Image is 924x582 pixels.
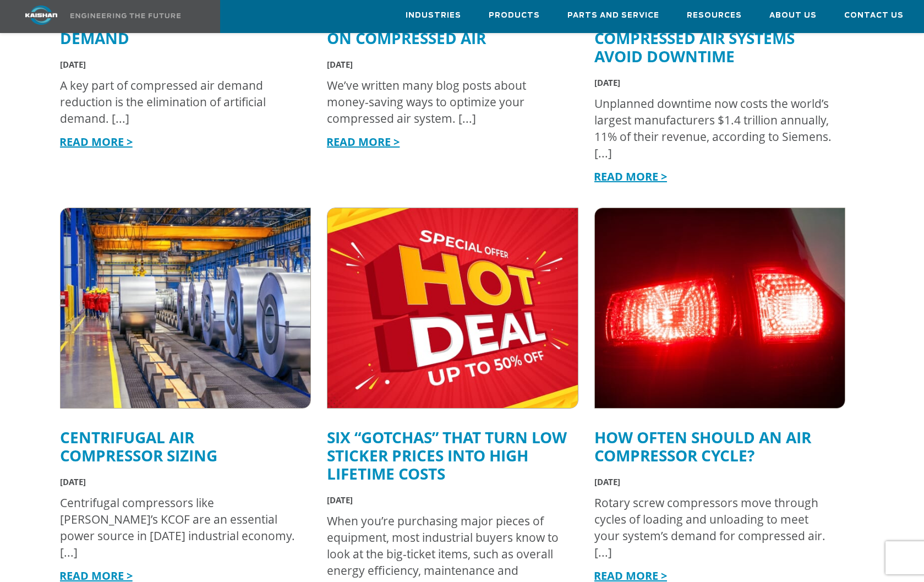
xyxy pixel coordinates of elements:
span: [DATE] [60,59,86,70]
a: Resources [687,1,742,30]
a: READ MORE > [59,134,133,149]
a: How Well-Managed Compressed Air Systems Avoid Downtime [594,9,795,67]
img: The steel industry needs centrifugals [61,208,311,409]
img: Engineering the future [70,13,181,18]
img: Low initial costs [327,208,578,409]
span: [DATE] [594,476,620,487]
a: Contact Us [844,1,904,30]
span: Parts and Service [567,9,659,22]
span: About Us [769,9,817,22]
span: Contact Us [844,9,904,22]
span: Industries [406,9,461,22]
span: [DATE] [327,494,353,505]
span: Products [489,9,540,22]
a: Industries [406,1,461,30]
img: Untitled-design-69.jpg [595,208,845,409]
a: Six “Gotchas” That Turn Low Sticker Prices into High Lifetime Costs [327,427,567,484]
div: We’ve written many blog posts about money-saving ways to optimize your compressed air system. [...] [327,77,567,127]
span: [DATE] [594,77,620,88]
div: Centrifugal compressors like [PERSON_NAME]’s KCOF are an essential power source in [DATE] industr... [60,494,300,561]
a: Products [489,1,540,30]
a: READ MORE > [326,134,400,149]
div: A key part of compressed air demand reduction is the elimination of artificial demand. [...] [60,77,300,127]
span: [DATE] [327,59,353,70]
a: About Us [769,1,817,30]
a: Centrifugal Air Compressor Sizing [60,427,217,466]
a: How Often Should an Air Compressor Cycle? [594,427,811,466]
div: Unplanned downtime now costs the world’s largest manufacturers $1.4 trillion annually, 11% of the... [594,95,835,161]
div: Rotary screw compressors move through cycles of loading and unloading to meet your system’s deman... [594,494,835,561]
a: Parts and Service [567,1,659,30]
span: Resources [687,9,742,22]
a: READ MORE > [594,169,667,184]
span: [DATE] [60,476,86,487]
